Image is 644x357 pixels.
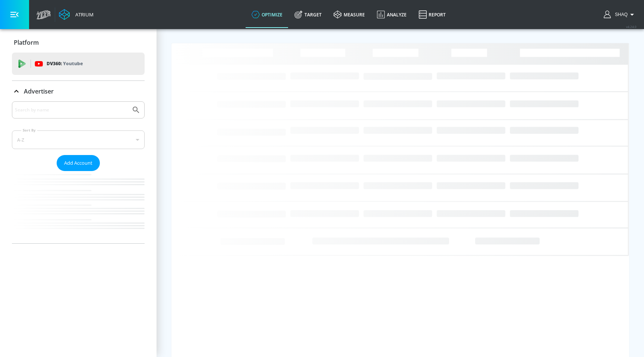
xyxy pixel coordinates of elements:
a: Analyze [371,1,413,28]
a: Target [288,1,328,28]
button: Add Account [57,155,100,171]
p: Platform [14,38,39,47]
a: Report [413,1,452,28]
span: v 4.24.0 [626,25,637,29]
input: Search by name [15,105,128,115]
span: Add Account [64,159,92,167]
div: Advertiser [12,101,145,243]
div: DV360: Youtube [12,53,145,75]
a: optimize [246,1,288,28]
div: A-Z [12,130,145,149]
label: Sort By [21,128,37,133]
div: Advertiser [12,81,145,102]
p: DV360: [47,60,83,68]
p: Advertiser [24,87,54,95]
p: Youtube [63,60,83,67]
div: Platform [12,32,145,53]
span: login as: shaquille.huang@zefr.com [612,12,628,17]
div: Atrium [72,11,94,18]
nav: list of Advertiser [12,171,145,243]
button: Shaq [604,10,637,19]
a: Atrium [59,9,94,20]
a: measure [328,1,371,28]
